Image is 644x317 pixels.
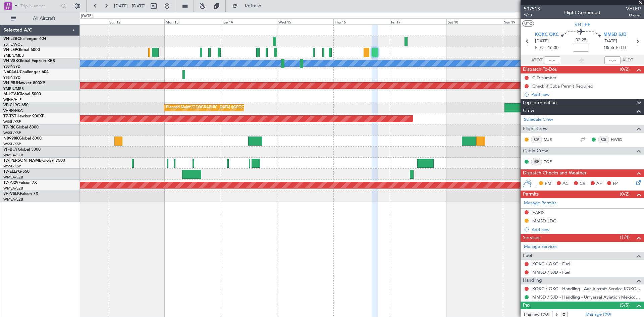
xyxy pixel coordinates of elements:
a: M-JGVJGlobal 5000 [3,92,41,96]
a: WMSA/SZB [3,186,23,191]
button: All Aircraft [7,13,73,24]
span: VP-CJR [3,103,17,107]
span: VP-BCY [3,148,18,152]
a: Manage Permits [524,200,556,207]
div: Thu 16 [333,18,390,24]
span: CR [580,180,585,187]
span: Fuel [523,252,532,260]
a: VH-VSKGlobal Express XRS [3,59,55,63]
a: T7-RICGlobal 6000 [3,125,39,129]
span: Refresh [239,4,267,8]
a: WSSL/XSP [3,119,21,124]
span: VH-VSK [3,59,18,63]
a: T7-ELLYG-550 [3,170,30,174]
div: [DATE] [81,13,93,19]
a: WSSL/XSP [3,142,21,147]
div: Mon 13 [164,18,221,24]
span: VH-LEP [575,21,590,28]
a: T7-[PERSON_NAME]Global 7500 [3,159,65,163]
a: WMSA/SZB [3,153,23,158]
a: VP-CJRG-650 [3,103,29,107]
span: [DATE] - [DATE] [114,3,146,9]
span: (0/2) [620,66,630,73]
span: ETOT [535,45,546,51]
span: Services [523,234,540,242]
span: MMSD SJD [603,32,627,38]
input: Trip Number [20,1,59,11]
a: MMSD / SJD - Fuel [532,269,570,275]
span: T7-[PERSON_NAME] [3,159,42,163]
div: ISP [531,158,542,165]
span: PM [545,180,551,187]
a: VH-RIUHawker 800XP [3,81,45,85]
span: FP [613,180,618,187]
span: VH-RIU [3,81,17,85]
div: Tue 14 [221,18,277,24]
span: Leg Information [523,99,557,107]
a: Schedule Crew [524,116,553,123]
span: All Aircraft [17,16,71,21]
a: YMEN/MEB [3,86,24,91]
span: Owner [626,12,641,18]
span: T7-ELLY [3,170,18,174]
div: Add new [532,227,641,232]
div: CP [531,136,542,143]
a: YSSY/SYD [3,75,20,80]
span: VH-L2B [3,37,17,41]
span: Dispatch Checks and Weather [523,169,587,177]
span: Flight Crew [523,125,548,133]
a: Manage Services [524,244,557,250]
a: ZOE [544,159,559,165]
span: VH-LEP [3,48,17,52]
div: Add new [532,92,641,97]
span: Dispatch To-Dos [523,66,557,73]
a: KOKC / OKC - Fuel [532,261,570,267]
a: VH-LEPGlobal 6000 [3,48,40,52]
a: VH-L2BChallenger 604 [3,37,46,41]
div: Flight Confirmed [564,9,600,16]
span: (1/4) [620,234,630,241]
span: Crew [523,107,534,115]
span: AF [596,180,602,187]
a: 9H-VSLKFalcon 7X [3,192,38,196]
a: VP-BCYGlobal 5000 [3,148,41,152]
a: VHHH/HKG [3,108,23,113]
span: 18:55 [603,45,614,51]
a: WSSL/XSP [3,130,21,136]
span: 9H-VSLK [3,192,20,196]
span: [DATE] [603,38,617,45]
span: AC [562,180,569,187]
div: Sun 19 [503,18,559,24]
span: 16:30 [548,45,558,51]
a: KOKC / OKC - Handling - Aar Aircraft Service KOKC / OKC [532,286,641,292]
span: KOKC OKC [535,32,559,38]
span: VHLEP [626,5,641,12]
span: N8998K [3,137,19,141]
div: Wed 15 [277,18,333,24]
span: T7-RIC [3,125,16,129]
button: UTC [522,20,534,27]
span: Pax [523,302,530,309]
span: [DATE] [535,38,549,45]
span: M-JGVJ [3,92,18,96]
span: ELDT [616,45,627,51]
a: YSSY/SYD [3,64,20,69]
div: Sat 18 [446,18,503,24]
div: Check if Cuba Permit Required [532,83,593,89]
span: T7-PJ29 [3,181,18,185]
div: EAPIS [532,210,544,215]
span: T7-TST [3,114,16,118]
a: T7-PJ29Falcon 7X [3,181,37,185]
span: N604AU [3,70,20,74]
span: ATOT [531,57,542,64]
span: 02:25 [576,37,586,44]
div: Fri 17 [390,18,446,24]
a: WSSL/XSP [3,164,21,169]
div: Planned Maint [GEOGRAPHIC_DATA] ([GEOGRAPHIC_DATA] Intl) [166,103,278,113]
button: Refresh [229,1,269,11]
a: MMSD / SJD - Handling - Universal Aviation Mexico MMSD / SJD [532,294,641,300]
span: Handling [523,277,542,284]
span: (5/5) [620,302,630,309]
span: 1/10 [524,12,540,18]
div: CID number [532,75,556,81]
